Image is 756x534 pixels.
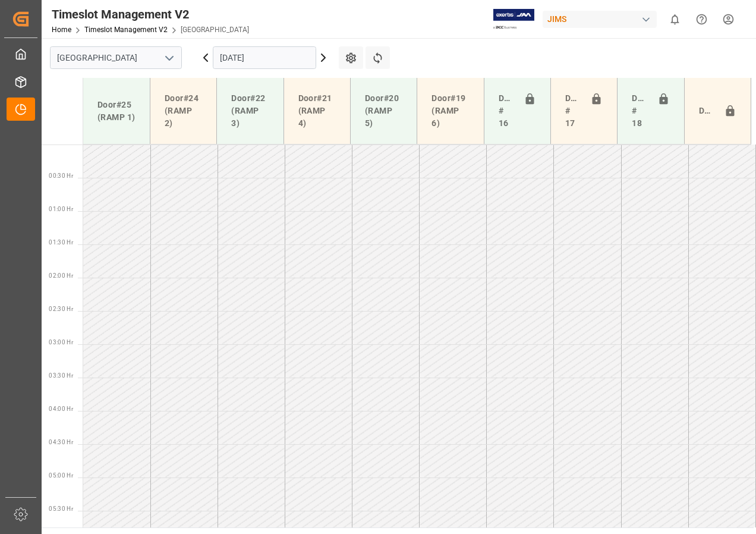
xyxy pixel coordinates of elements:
button: JIMS [543,8,661,30]
div: Door#23 [694,100,719,122]
a: Timeslot Management V2 [84,26,168,34]
img: Exertis%20JAM%20-%20Email%20Logo.jpg_1722504956.jpg [493,9,534,30]
span: 03:30 Hr [49,372,73,379]
div: Timeslot Management V2 [52,5,249,23]
span: 01:30 Hr [49,239,73,246]
span: 04:30 Hr [49,439,73,445]
span: 02:30 Hr [49,306,73,312]
div: Doors # 16 [494,87,519,134]
span: 01:00 Hr [49,206,73,212]
div: Door#22 (RAMP 3) [226,87,273,134]
div: Door#20 (RAMP 5) [360,87,407,134]
span: 00:30 Hr [49,172,73,179]
button: Help Center [688,6,715,33]
span: 04:00 Hr [49,406,73,412]
div: JIMS [543,11,657,28]
div: Door#21 (RAMP 4) [294,87,341,134]
div: Doors # 17 [560,87,585,134]
button: open menu [160,49,178,67]
a: Home [52,26,71,34]
span: 05:30 Hr [49,505,73,512]
div: Door#25 (RAMP 1) [93,94,140,128]
input: DD-MM-YYYY [213,46,316,69]
span: 03:00 Hr [49,339,73,345]
button: show 0 new notifications [661,6,688,33]
div: Door#24 (RAMP 2) [160,87,207,134]
input: Type to search/select [50,46,182,69]
span: 05:00 Hr [49,472,73,479]
div: Door#19 (RAMP 6) [427,87,474,134]
span: 02:00 Hr [49,272,73,279]
div: Doors # 18 [627,87,652,134]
